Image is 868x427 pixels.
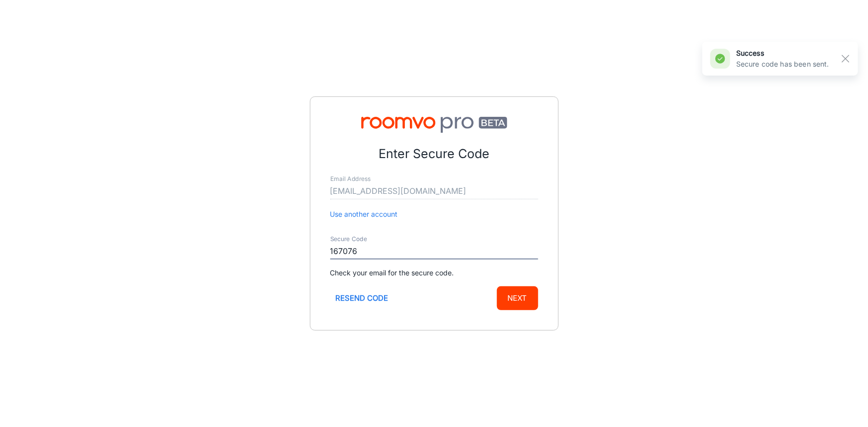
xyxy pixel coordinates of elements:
[330,267,538,278] p: Check your email for the secure code.
[497,286,538,310] button: Next
[330,209,398,220] button: Use another account
[330,286,394,310] button: Resend code
[330,244,538,259] input: Enter secure code
[330,145,538,164] p: Enter Secure Code
[330,235,367,244] label: Secure Code
[736,59,829,70] p: Secure code has been sent.
[736,48,829,59] h6: success
[330,183,538,199] input: myname@example.com
[330,175,371,183] label: Email Address
[330,117,538,133] img: Roomvo PRO Beta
